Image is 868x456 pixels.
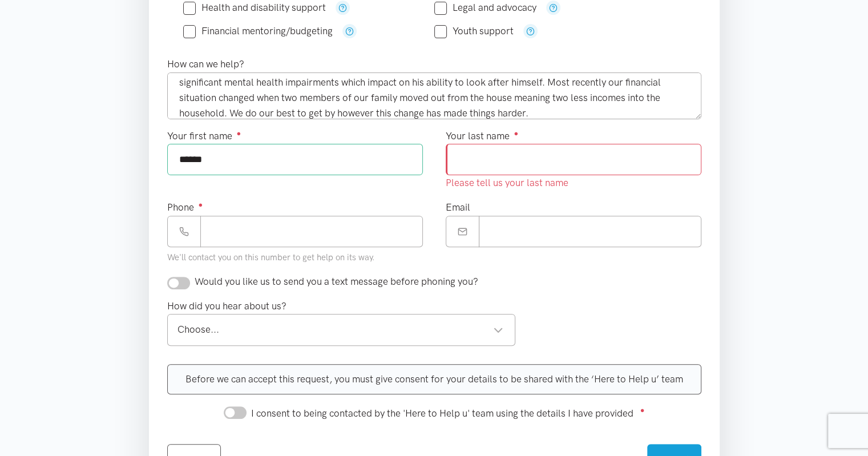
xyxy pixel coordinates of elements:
[199,200,203,209] sup: ●
[200,216,423,247] input: Phone number
[167,200,203,215] label: Phone
[195,276,478,287] span: Would you like us to send you a text message before phoning you?
[177,322,504,337] div: Choose...
[640,406,645,414] sup: ●
[434,3,536,13] label: Legal and advocacy
[167,252,375,263] small: We'll contact you on this number to get help on its way.
[167,298,286,314] label: How did you hear about us?
[446,128,519,144] label: Your last name
[434,26,514,36] label: Youth support
[446,175,701,191] div: Please tell us your last name
[167,364,701,394] div: Before we can accept this request, you must give consent for your details to be shared with the ‘...
[167,128,241,144] label: Your first name
[251,407,633,419] span: I consent to being contacted by the 'Here to Help u' team using the details I have provided
[479,216,701,247] input: Email
[237,129,241,138] sup: ●
[183,3,326,13] label: Health and disability support
[514,129,519,138] sup: ●
[183,26,333,36] label: Financial mentoring/budgeting
[446,200,470,215] label: Email
[167,57,244,72] label: How can we help?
